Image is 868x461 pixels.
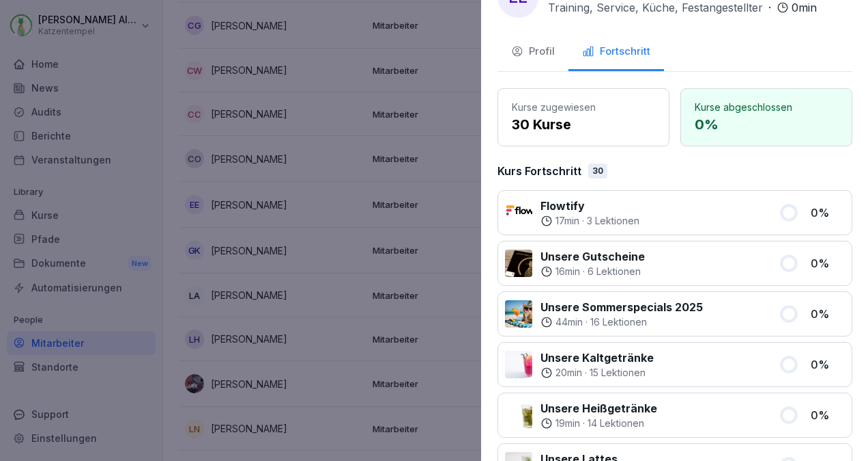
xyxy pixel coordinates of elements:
div: Fortschritt [582,44,650,60]
p: 16 min [555,265,580,278]
p: 6 Lektionen [588,265,641,278]
p: Kurse abgeschlossen [695,100,838,114]
p: 17 min [555,214,579,228]
p: 0 % [811,306,845,322]
p: 20 min [555,366,582,380]
div: · [540,417,657,430]
div: · [540,366,654,380]
p: 0 % [811,356,845,373]
p: Unsere Kaltgetränke [540,350,654,366]
button: Fortschritt [568,34,664,71]
p: Unsere Heißgetränke [540,400,657,417]
p: Unsere Gutscheine [540,248,645,265]
p: Kurse zugewiesen [512,100,655,114]
div: · [540,265,645,278]
p: 0 % [811,407,845,423]
p: 44 min [555,315,583,329]
p: 16 Lektionen [590,315,647,329]
p: Unsere Sommerspecials 2025 [540,299,703,315]
div: · [540,315,703,329]
p: 0 % [811,255,845,272]
p: 0 % [811,205,845,221]
p: 30 Kurse [512,114,655,135]
p: 0 % [695,114,838,135]
p: Kurs Fortschritt [497,163,581,179]
p: 15 Lektionen [590,366,646,380]
p: 14 Lektionen [588,417,644,430]
div: 30 [588,163,607,179]
button: Profil [497,34,568,71]
div: · [540,214,639,228]
p: Flowtify [540,198,639,214]
p: 19 min [555,417,580,430]
p: 3 Lektionen [587,214,639,228]
div: Profil [511,44,555,60]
